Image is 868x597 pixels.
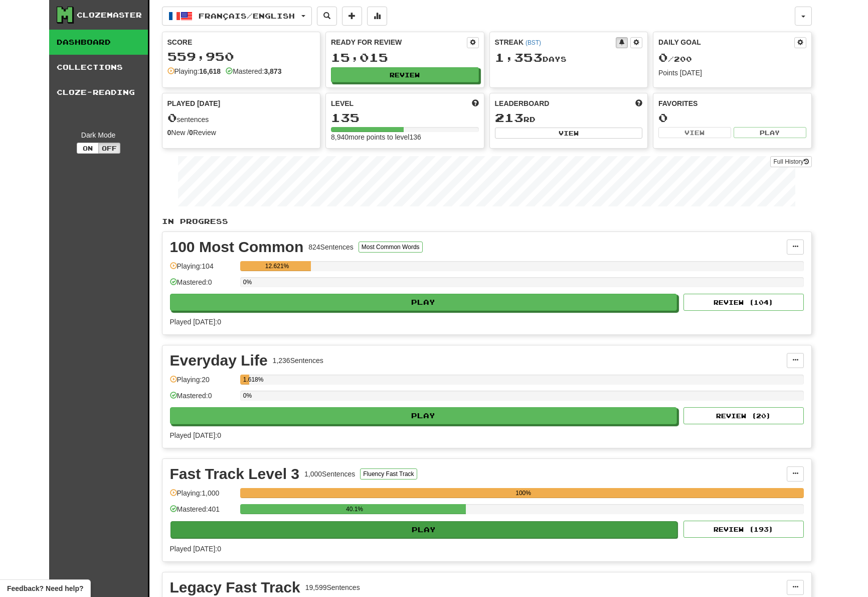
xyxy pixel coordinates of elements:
span: 1,353 [495,50,543,64]
div: Ready for Review [331,37,467,47]
div: Mastered: 0 [170,391,235,407]
div: Playing: [167,66,221,76]
div: Everyday Life [170,353,268,368]
button: On [77,143,99,154]
div: 100% [243,488,804,498]
button: Play [734,127,806,138]
button: Review [331,67,479,82]
div: Points [DATE] [658,68,806,78]
span: Open feedback widget [7,583,83,593]
button: Off [98,143,120,154]
button: Fluency Fast Track [360,468,417,480]
strong: 3,873 [264,67,281,75]
span: 0 [658,50,668,64]
div: Fast Track Level 3 [170,466,300,482]
button: Play [170,294,677,311]
div: 1.618% [243,375,249,385]
div: Legacy Fast Track [170,580,300,595]
div: sentences [167,111,315,125]
div: Clozemaster [77,10,142,20]
span: 213 [495,110,524,125]
a: Dashboard [49,30,148,55]
div: 40.1% [243,504,466,514]
button: View [495,128,643,139]
div: Mastered: 0 [170,277,235,294]
p: In Progress [162,216,812,226]
a: Collections [49,55,148,80]
div: 100 Most Common [170,240,304,255]
button: Play [170,407,677,424]
strong: 0 [167,129,171,137]
span: Français / English [199,12,295,20]
button: Review (104) [683,294,804,311]
div: Score [167,37,315,47]
span: Played [DATE]: 0 [170,545,221,553]
strong: 16,618 [199,67,221,75]
span: Played [DATE] [167,98,221,108]
span: This week in points, UTC [635,98,642,108]
button: More stats [367,7,387,26]
div: Dark Mode [57,130,140,140]
button: Search sentences [317,7,337,26]
div: 8,940 more points to level 136 [331,132,479,142]
div: Daily Goal [658,37,794,48]
div: Favorites [658,98,806,108]
div: Playing: 104 [170,261,235,278]
a: Full History [770,156,811,167]
span: Score more points to level up [472,98,479,108]
button: View [658,127,731,138]
span: Played [DATE]: 0 [170,318,221,326]
a: Cloze-Reading [49,80,148,105]
div: 559,950 [167,50,315,63]
div: 19,599 Sentences [305,582,360,592]
div: 0 [658,111,806,124]
button: Play [170,521,678,538]
div: 15,015 [331,51,479,64]
div: 135 [331,111,479,124]
div: rd [495,111,643,125]
span: Leaderboard [495,98,550,108]
button: Review (193) [683,521,804,538]
button: Français/English [162,7,312,26]
div: 1,236 Sentences [273,355,323,366]
div: New / Review [167,128,315,138]
button: Add sentence to collection [342,7,362,26]
div: Day s [495,51,643,64]
span: Level [331,98,354,108]
span: Played [DATE]: 0 [170,431,221,439]
strong: 0 [189,129,193,137]
div: Mastered: 401 [170,504,235,521]
div: 1,000 Sentences [304,469,355,479]
span: 0 [167,110,177,125]
div: Mastered: [226,66,281,76]
div: Streak [495,37,616,47]
button: Most Common Words [359,242,423,253]
div: Playing: 20 [170,375,235,391]
span: / 200 [658,55,692,63]
div: 824 Sentences [308,242,354,252]
button: Review (20) [683,407,804,424]
a: (BST) [526,39,541,46]
div: 12.621% [243,261,311,271]
div: Playing: 1,000 [170,488,235,505]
